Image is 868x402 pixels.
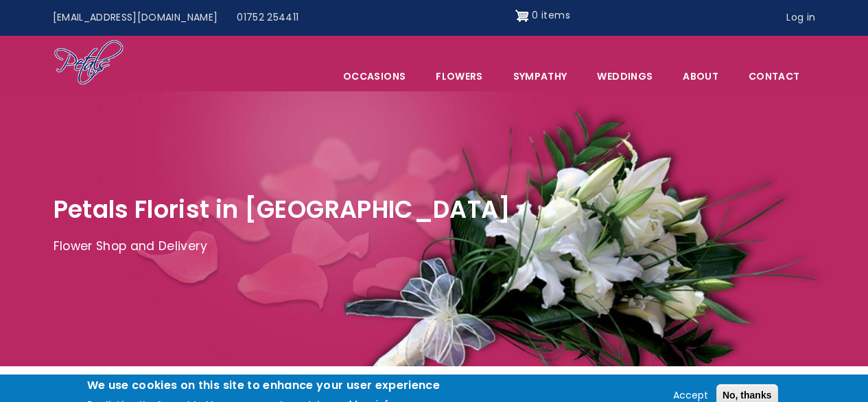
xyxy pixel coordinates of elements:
a: 01752 254411 [227,5,308,31]
a: Shopping cart 0 items [515,5,570,27]
a: Contact [734,62,814,91]
span: 0 items [532,8,570,22]
a: [EMAIL_ADDRESS][DOMAIN_NAME] [43,5,228,31]
span: Occasions [329,62,420,91]
img: Home [54,39,124,87]
a: Log in [777,5,825,31]
a: Flowers [421,62,497,91]
a: About [668,62,733,91]
span: Petals Florist in [GEOGRAPHIC_DATA] [54,192,511,226]
p: Flower Shop and Delivery [54,236,815,257]
h2: We use cookies on this site to enhance your user experience [87,378,441,393]
a: Sympathy [499,62,582,91]
img: Shopping cart [515,5,529,27]
span: Weddings [583,62,667,91]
